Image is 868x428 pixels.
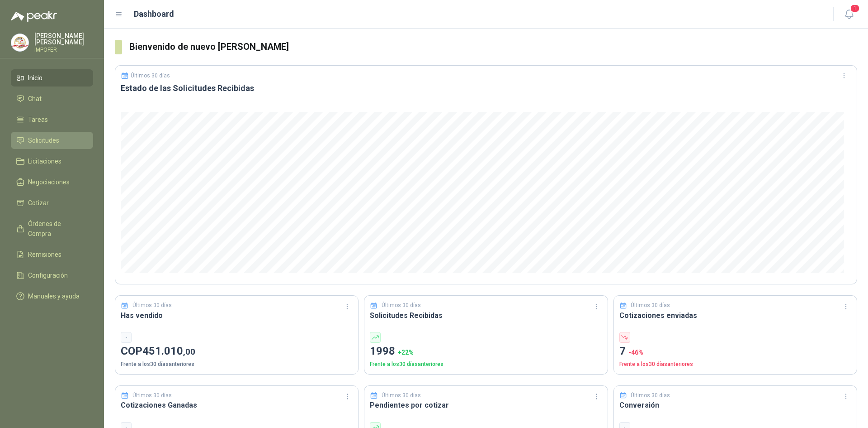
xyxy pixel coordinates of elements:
p: Últimos 30 días [382,301,421,310]
p: Últimos 30 días [631,391,670,400]
span: Cotizar [28,198,49,208]
h3: Solicitudes Recibidas [370,310,602,321]
h3: Cotizaciones Ganadas [121,399,353,411]
p: [PERSON_NAME] [PERSON_NAME] [34,33,93,45]
span: Negociaciones [28,177,70,187]
span: Inicio [28,73,42,83]
p: Frente a los 30 días anteriores [121,360,353,369]
span: 1 [850,4,860,13]
a: Órdenes de Compra [11,215,93,242]
a: Tareas [11,111,93,128]
p: Últimos 30 días [382,391,421,400]
a: Licitaciones [11,153,93,170]
a: Inicio [11,69,93,87]
a: Manuales y ayuda [11,288,93,305]
span: Remisiones [28,250,61,260]
img: Company Logo [11,34,28,51]
p: Últimos 30 días [132,391,172,400]
span: Configuración [28,270,68,280]
span: 451.010 [142,345,195,357]
p: IMPOFER [34,47,93,53]
h3: Has vendido [121,310,353,321]
a: Chat [11,90,93,107]
p: COP [121,343,353,360]
p: Últimos 30 días [131,72,170,79]
div: - [121,332,132,343]
span: Tareas [28,115,48,125]
h1: Dashboard [134,8,174,20]
h3: Conversión [619,399,851,411]
h3: Pendientes por cotizar [370,399,602,411]
span: Solicitudes [28,135,59,145]
a: Solicitudes [11,132,93,149]
p: 7 [619,343,851,360]
p: Frente a los 30 días anteriores [370,360,602,369]
p: 1998 [370,343,602,360]
button: 1 [841,6,857,23]
p: Últimos 30 días [631,301,670,310]
span: + 22 % [398,349,414,356]
span: Órdenes de Compra [28,219,85,239]
img: Logo peakr [11,11,57,22]
a: Cotizar [11,194,93,212]
span: -46 % [628,349,643,356]
h3: Bienvenido de nuevo [PERSON_NAME] [129,40,857,54]
a: Negociaciones [11,173,93,191]
span: Manuales y ayuda [28,291,80,301]
a: Remisiones [11,246,93,263]
h3: Estado de las Solicitudes Recibidas [121,83,851,94]
span: ,00 [183,346,195,357]
p: Frente a los 30 días anteriores [619,360,851,369]
span: Licitaciones [28,156,61,166]
span: Chat [28,94,42,104]
a: Configuración [11,267,93,284]
p: Últimos 30 días [132,301,172,310]
h3: Cotizaciones enviadas [619,310,851,321]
